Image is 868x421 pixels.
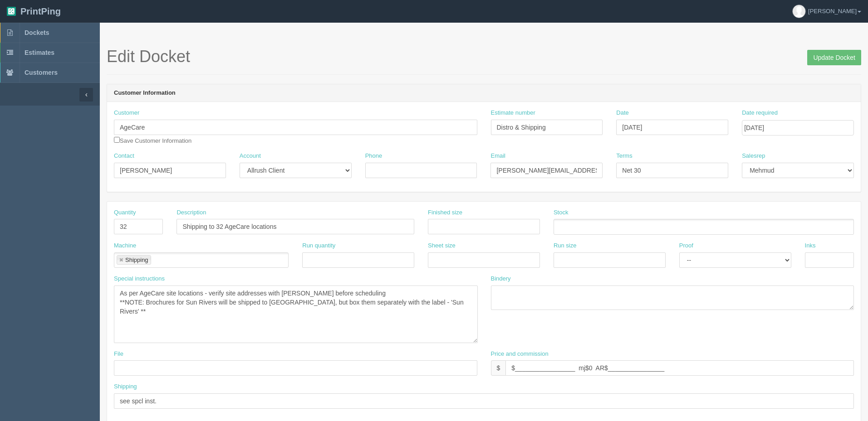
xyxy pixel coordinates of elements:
[616,109,628,117] label: Date
[114,382,137,391] label: Shipping
[490,152,505,160] label: Email
[107,48,861,66] h1: Edit Docket
[25,29,49,36] span: Dockets
[114,242,136,250] label: Machine
[679,242,693,250] label: Proof
[428,208,462,217] label: Finished size
[554,242,577,250] label: Run size
[125,257,148,263] div: Shipping
[114,109,139,117] label: Customer
[491,109,535,117] label: Estimate number
[25,69,58,76] span: Customers
[491,275,511,283] label: Bindery
[491,360,506,376] div: $
[114,120,477,135] input: Enter customer name
[7,7,16,16] img: logo-3e63b451c926e2ac314895c53de4908e5d424f24456219fb08d385ab2e579770.png
[114,109,477,145] div: Save Customer Information
[25,49,54,56] span: Estimates
[302,242,335,250] label: Run quantity
[616,152,632,160] label: Terms
[742,109,778,117] label: Date required
[491,350,549,358] label: Price and commission
[554,208,569,217] label: Stock
[114,286,478,343] textarea: As per AgeCare site locations - verify site addresses with [PERSON_NAME] before scheduling **NOTE...
[365,152,383,160] label: Phone
[807,50,861,65] input: Update Docket
[114,152,134,160] label: Contact
[114,208,136,217] label: Quantity
[805,242,816,250] label: Inks
[107,84,861,102] header: Customer Information
[114,275,165,283] label: Special instructions
[114,350,123,358] label: File
[793,5,805,18] img: avatar_default-7531ab5dedf162e01f1e0bb0964e6a185e93c5c22dfe317fb01d7f8cd2b1632c.jpg
[428,242,456,250] label: Sheet size
[742,152,765,160] label: Salesrep
[240,152,261,160] label: Account
[177,208,206,217] label: Description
